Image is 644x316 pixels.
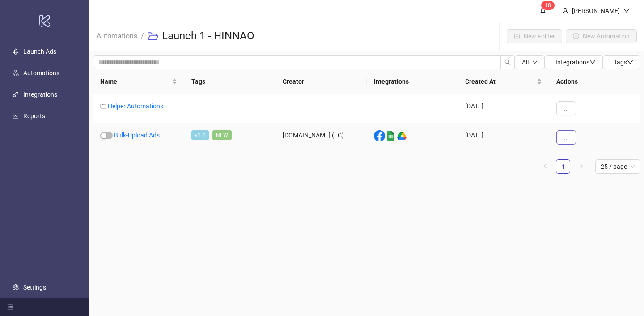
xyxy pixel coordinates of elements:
span: v1.4 [191,130,209,140]
a: Launch Ads [23,48,56,55]
th: Actions [549,69,640,94]
a: Automations [23,69,59,77]
button: Integrationsdown [545,55,603,69]
div: [DATE] [458,94,549,123]
th: Created At [458,69,549,94]
li: 1 [556,159,570,174]
button: right [574,159,588,174]
a: Automations [95,30,139,40]
li: / [141,29,144,43]
li: Next Page [574,159,588,174]
th: Creator [275,69,367,94]
span: 25 / page [601,160,635,173]
div: [PERSON_NAME] [568,6,623,16]
button: ... [556,130,576,145]
sup: 18 [541,1,555,10]
th: Integrations [367,69,458,94]
a: Bulk-Upload Ads [114,132,160,139]
span: down [623,8,630,14]
button: New Folder [507,29,562,43]
span: ... [563,105,569,112]
a: Integrations [23,91,57,98]
span: bell [540,7,546,13]
span: folder-open [148,31,158,42]
span: ... [563,134,569,141]
span: Tags [614,59,633,66]
button: left [538,159,552,174]
button: ... [556,101,576,115]
span: All [522,59,529,66]
th: Name [93,69,184,94]
div: [DOMAIN_NAME] (LC) [275,123,367,152]
th: Tags [184,69,275,94]
span: down [532,60,538,65]
button: New Automation [566,29,637,43]
span: right [578,163,584,169]
span: 1 [545,2,548,9]
button: Tagsdown [603,55,640,69]
h3: Launch 1 - HINNAO [162,29,254,43]
span: search [504,59,511,65]
li: Previous Page [538,159,552,174]
span: Name [100,77,170,86]
span: Created At [465,77,535,86]
span: NEW [212,130,232,140]
span: folder [100,103,106,109]
span: 8 [548,2,551,9]
span: menu-fold [7,304,13,310]
a: Reports [23,112,45,120]
button: Alldown [515,55,545,69]
a: Settings [23,284,46,291]
a: Helper Automations [108,102,163,110]
span: user [562,8,568,14]
span: Integrations [555,59,596,66]
div: Page Size [595,159,640,174]
span: down [627,59,633,65]
span: down [589,59,596,65]
a: 1 [556,160,570,173]
span: left [542,163,548,169]
div: [DATE] [458,123,549,152]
